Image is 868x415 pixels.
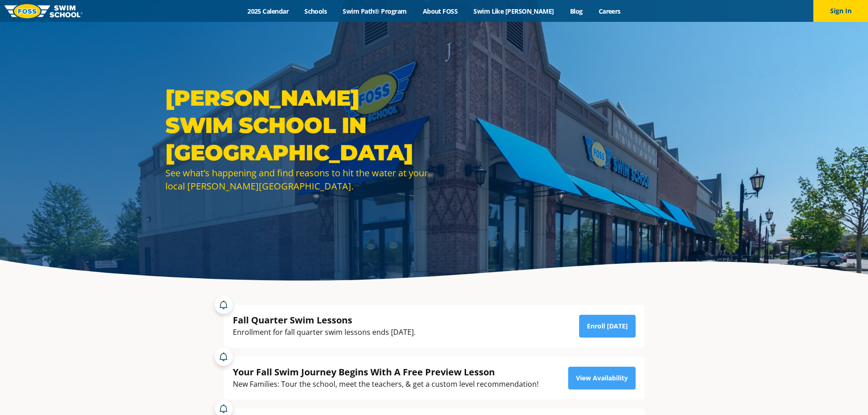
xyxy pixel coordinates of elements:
a: Enroll [DATE] [579,315,636,338]
a: Swim Like [PERSON_NAME] [466,7,562,15]
div: Your Fall Swim Journey Begins With A Free Preview Lesson [233,366,539,378]
a: 2025 Calendar [240,7,297,15]
div: Enrollment for fall quarter swim lessons ends [DATE]. [233,326,416,338]
a: View Availability [568,367,636,389]
h1: [PERSON_NAME] Swim School in [GEOGRAPHIC_DATA] [165,84,430,166]
div: Fall Quarter Swim Lessons [233,314,416,326]
a: Blog [562,7,591,15]
a: Swim Path® Program [335,7,415,15]
img: FOSS Swim School Logo [5,4,82,18]
a: Schools [297,7,335,15]
a: Careers [591,7,628,15]
div: New Families: Tour the school, meet the teachers, & get a custom level recommendation! [233,378,539,390]
a: About FOSS [415,7,466,15]
div: See what’s happening and find reasons to hit the water at your local [PERSON_NAME][GEOGRAPHIC_DATA]. [165,166,430,193]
